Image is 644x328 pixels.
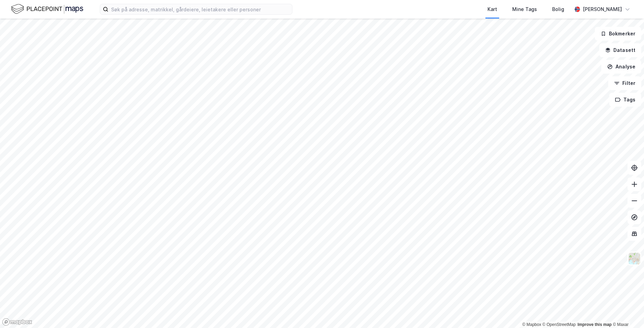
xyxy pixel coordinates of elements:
[487,5,497,13] div: Kart
[583,5,622,13] div: [PERSON_NAME]
[512,5,537,13] div: Mine Tags
[610,295,644,328] iframe: Chat Widget
[11,3,83,15] img: logo.f888ab2527a4732fd821a326f86c7f29.svg
[552,5,564,13] div: Bolig
[108,4,292,14] input: Søk på adresse, matrikkel, gårdeiere, leietakere eller personer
